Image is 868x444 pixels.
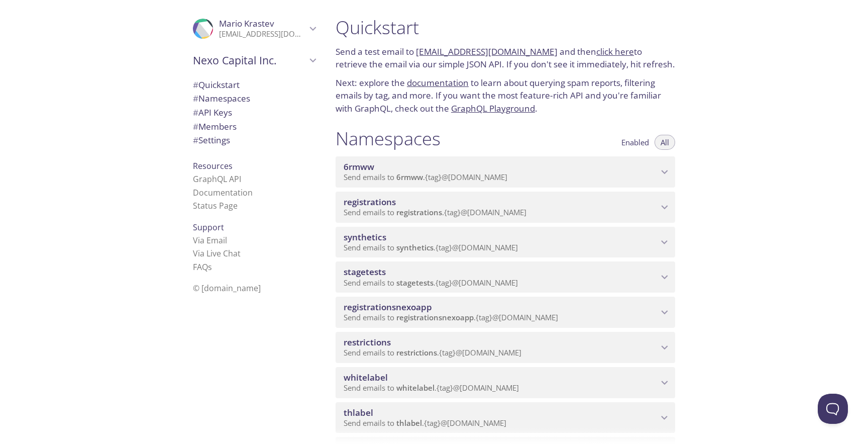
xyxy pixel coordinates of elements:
[193,93,198,104] span: #
[193,187,253,198] a: Documentation
[193,235,227,246] a: Via Email
[344,312,558,322] span: Send emails to . {tag} @[DOMAIN_NAME]
[336,45,675,71] p: Send a test email to and then to retrieve the email via our simple JSON API. If you don't see it ...
[396,418,422,428] span: thlabel
[336,402,675,433] div: thlabel namespace
[396,347,437,358] span: restrictions
[185,12,323,45] div: Mario Krastev
[344,347,521,358] span: Send emails to . {tag} @[DOMAIN_NAME]
[336,156,675,188] div: 6rmww namespace
[344,383,519,393] span: Send emails to . {tag} @[DOMAIN_NAME]
[336,367,675,398] div: whitelabel namespace
[185,47,323,73] div: Nexo Capital Inc.
[336,297,675,328] div: registrationsnexoapp namespace
[336,127,441,150] h1: Namespaces
[185,120,323,134] div: Members
[336,332,675,363] div: restrictions namespace
[396,312,474,322] span: registrationsnexoapp
[185,92,323,106] div: Namespaces
[193,222,224,233] span: Support
[336,227,675,258] div: synthetics namespace
[396,207,442,217] span: registrations
[344,418,506,428] span: Send emails to . {tag} @[DOMAIN_NAME]
[336,192,675,223] div: registrations namespace
[185,133,323,147] div: Team Settings
[655,135,675,150] button: All
[344,242,518,252] span: Send emails to . {tag} @[DOMAIN_NAME]
[185,78,323,92] div: Quickstart
[344,172,507,182] span: Send emails to . {tag} @[DOMAIN_NAME]
[396,242,433,252] span: synthetics
[344,196,396,208] span: registrations
[344,278,518,288] span: Send emails to . {tag} @[DOMAIN_NAME]
[193,200,238,211] a: Status Page
[219,29,306,39] p: [EMAIL_ADDRESS][DOMAIN_NAME]
[344,207,526,217] span: Send emails to . {tag} @[DOMAIN_NAME]
[344,231,386,243] span: synthetics
[193,134,230,146] span: Settings
[219,18,274,29] span: Mario Krastev
[344,301,432,313] span: registrationsnexoapp
[396,383,435,393] span: whitelabel
[193,93,250,104] span: Namespaces
[193,53,306,67] span: Nexo Capital Inc.
[336,261,675,293] div: stagetests namespace
[416,46,558,57] a: [EMAIL_ADDRESS][DOMAIN_NAME]
[193,261,212,273] a: FAQ
[336,16,675,39] h1: Quickstart
[451,103,535,114] a: GraphQL Playground
[344,407,373,418] span: thlabel
[193,248,241,259] a: Via Live Chat
[193,160,233,171] span: Resources
[344,161,374,172] span: 6rmww
[344,336,391,348] span: restrictions
[193,107,232,118] span: API Keys
[185,106,323,120] div: API Keys
[193,79,198,91] span: #
[344,266,386,278] span: stagetests
[336,76,675,115] p: Next: explore the to learn about querying spam reports, filtering emails by tag, and more. If you...
[407,77,469,88] a: documentation
[818,394,848,424] iframe: Help Scout Beacon - Open
[193,121,198,132] span: #
[344,372,388,383] span: whitelabel
[193,173,241,185] a: GraphQL API
[396,278,433,288] span: stagetests
[208,261,212,273] span: s
[615,135,655,150] button: Enabled
[396,172,423,182] span: 6rmww
[193,121,237,132] span: Members
[193,79,240,91] span: Quickstart
[193,107,198,118] span: #
[193,134,198,146] span: #
[193,283,261,294] span: © [DOMAIN_NAME]
[596,46,634,57] a: click here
